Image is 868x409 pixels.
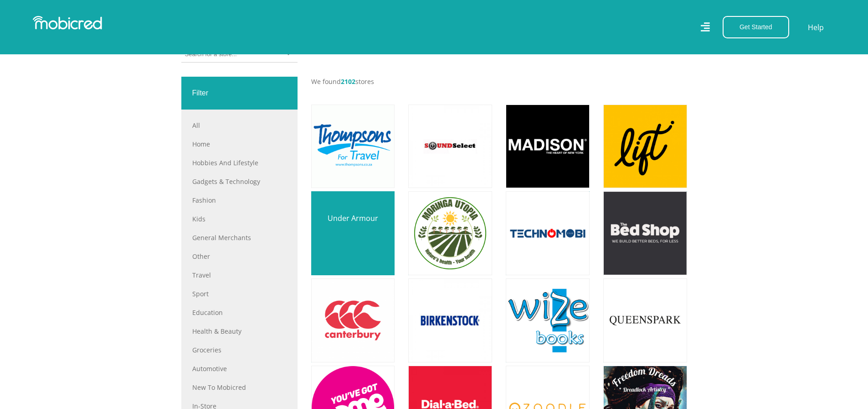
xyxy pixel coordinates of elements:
a: Travel [192,270,287,280]
a: Sport [192,289,287,299]
p: We found stores [311,77,687,86]
a: Hobbies and Lifestyle [192,158,287,168]
a: Health & Beauty [192,326,287,336]
a: All [192,121,287,130]
a: Kids [192,214,287,224]
a: Automotive [192,364,287,373]
a: New to Mobicred [192,383,287,392]
a: Fashion [192,195,287,205]
a: Home [192,139,287,149]
img: Mobicred [33,16,102,30]
a: General Merchants [192,233,287,242]
a: Education [192,308,287,317]
a: Gadgets & Technology [192,177,287,186]
a: Other [192,252,287,261]
div: Filter [181,77,298,110]
button: Get Started [723,16,789,38]
span: 2102 [341,77,355,86]
a: Groceries [192,345,287,355]
a: Help [807,21,824,33]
